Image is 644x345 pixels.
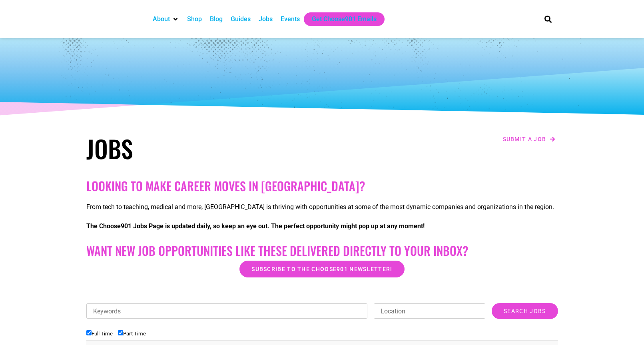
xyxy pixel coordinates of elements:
[281,14,300,24] a: Events
[149,12,183,26] div: About
[187,14,202,24] a: Shop
[312,14,377,24] a: Get Choose901 Emails
[86,243,558,258] h2: Want New Job Opportunities like these Delivered Directly to your Inbox?
[231,14,251,24] a: Guides
[86,134,318,163] h1: Jobs
[86,330,92,335] input: Full Time
[86,303,368,319] input: Keywords
[374,303,485,319] input: Location
[492,303,558,319] input: Search Jobs
[210,14,223,24] a: Blog
[153,14,170,24] a: About
[541,12,554,26] div: Search
[239,261,404,277] a: Subscribe to the Choose901 newsletter!
[251,266,392,272] span: Subscribe to the Choose901 newsletter!
[500,134,558,144] a: Submit a job
[118,331,146,337] label: Part Time
[259,14,273,24] a: Jobs
[86,331,113,337] label: Full Time
[503,136,546,142] span: Submit a job
[86,179,558,193] h2: Looking to make career moves in [GEOGRAPHIC_DATA]?
[86,202,558,212] p: From tech to teaching, medical and more, [GEOGRAPHIC_DATA] is thriving with opportunities at some...
[149,12,531,26] nav: Main nav
[86,222,425,230] strong: The Choose901 Jobs Page is updated daily, so keep an eye out. The perfect opportunity might pop u...
[118,330,123,335] input: Part Time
